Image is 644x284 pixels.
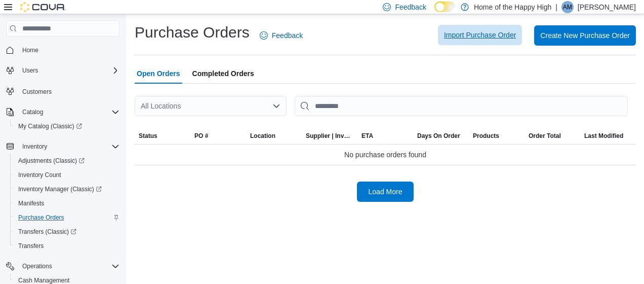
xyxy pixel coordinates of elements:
span: Last Modified [584,132,623,140]
span: Operations [18,260,119,272]
span: Users [22,66,38,75]
span: ETA [361,132,373,140]
button: Location [246,128,302,144]
span: Users [18,64,119,77]
span: Customers [22,88,52,96]
a: Adjustments (Classic) [14,155,89,167]
span: My Catalog (Classic) [14,120,119,132]
button: Status [135,128,190,144]
button: Open list of options [272,102,280,110]
button: Home [2,43,124,57]
a: Inventory Count [14,169,65,181]
input: Dark Mode [434,2,456,12]
span: Catalog [18,106,119,118]
button: Supplier | Invoice Number [302,128,357,144]
button: Catalog [18,106,47,118]
a: Purchase Orders [14,211,68,224]
span: Load More [369,187,402,197]
span: Transfers [14,240,119,252]
span: Home [18,44,119,56]
span: Inventory Count [18,171,61,179]
h1: Purchase Orders [135,22,250,43]
span: No purchase orders found [344,149,426,161]
button: Transfers [10,239,124,253]
img: Cova [20,2,66,12]
button: Purchase Orders [10,210,124,225]
button: Load More [357,182,414,202]
span: Inventory Count [14,169,119,181]
span: Inventory [18,140,119,153]
p: Home of the Happy High [474,1,551,13]
span: Inventory [22,143,47,151]
span: Supplier | Invoice Number [306,132,353,140]
a: Adjustments (Classic) [10,154,124,168]
button: Days On Order [413,128,469,144]
span: Manifests [18,199,44,207]
a: Transfers (Classic) [10,225,124,239]
span: Create New Purchase Order [540,30,630,41]
span: Customers [18,85,119,97]
span: Inventory Manager (Classic) [14,183,119,195]
button: Inventory [2,139,124,154]
a: My Catalog (Classic) [10,119,124,133]
button: Catalog [2,105,124,119]
span: Home [22,46,38,54]
button: PO # [190,128,246,144]
span: Adjustments (Classic) [14,155,119,167]
span: My Catalog (Classic) [18,122,82,130]
button: Products [469,128,525,144]
a: Home [18,44,43,56]
span: Purchase Orders [14,211,119,224]
button: Operations [18,260,56,272]
button: Manifests [10,196,124,210]
span: Feedback [272,30,303,41]
a: Feedback [256,25,307,46]
p: | [555,1,557,13]
button: Users [18,64,42,77]
button: Last Modified [580,128,636,144]
a: Manifests [14,197,48,209]
span: Order Total [529,132,561,140]
span: Transfers (Classic) [18,228,76,236]
div: Alicia Mair [561,1,574,13]
input: This is a search bar. After typing your query, hit enter to filter the results lower in the page. [295,96,628,116]
button: Users [2,63,124,78]
button: Import Purchase Order [438,25,522,45]
div: Location [250,132,275,140]
span: Operations [22,262,52,270]
span: Adjustments (Classic) [18,157,85,165]
span: Open Orders [137,63,180,84]
a: Transfers [14,240,48,252]
span: Import Purchase Order [444,30,516,40]
button: Create New Purchase Order [534,25,636,46]
button: Inventory [18,140,51,153]
span: Days On Order [417,132,460,140]
a: Transfers (Classic) [14,226,80,238]
button: Operations [2,259,124,273]
span: Inventory Manager (Classic) [18,185,102,193]
p: [PERSON_NAME] [578,1,636,13]
span: Purchase Orders [18,214,64,222]
button: ETA [357,128,413,144]
button: Order Total [525,128,580,144]
button: Inventory Count [10,168,124,182]
span: Transfers (Classic) [14,226,119,238]
a: Customers [18,86,56,98]
span: Status [139,132,157,140]
span: Dark Mode [434,12,435,13]
span: Catalog [22,108,43,116]
span: Products [473,132,499,140]
span: Completed Orders [192,63,254,84]
span: Manifests [14,197,119,209]
span: Transfers [18,242,44,250]
span: Feedback [395,2,426,12]
a: My Catalog (Classic) [14,120,86,132]
a: Inventory Manager (Classic) [10,182,124,196]
span: AM [563,1,572,13]
a: Inventory Manager (Classic) [14,183,106,195]
button: Customers [2,84,124,98]
span: PO # [194,132,208,140]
